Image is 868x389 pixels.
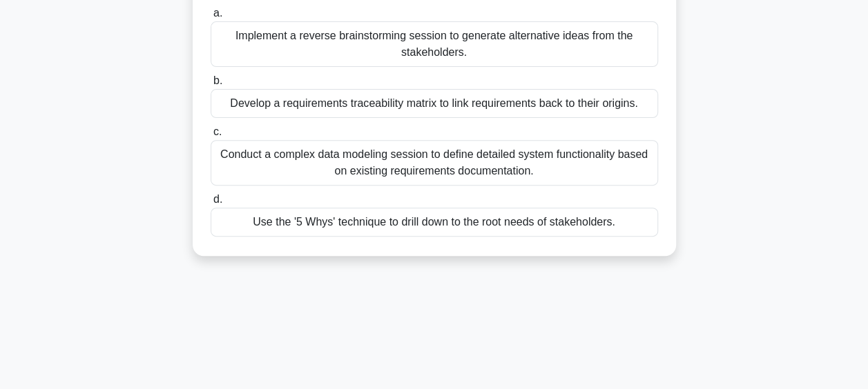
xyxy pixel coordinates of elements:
div: Use the '5 Whys' technique to drill down to the root needs of stakeholders. [211,208,658,237]
span: d. [213,193,222,205]
span: c. [213,126,222,137]
span: a. [213,7,222,19]
div: Conduct a complex data modeling session to define detailed system functionality based on existing... [211,140,658,186]
span: b. [213,74,222,86]
div: Develop a requirements traceability matrix to link requirements back to their origins. [211,89,658,118]
div: Implement a reverse brainstorming session to generate alternative ideas from the stakeholders. [211,21,658,67]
